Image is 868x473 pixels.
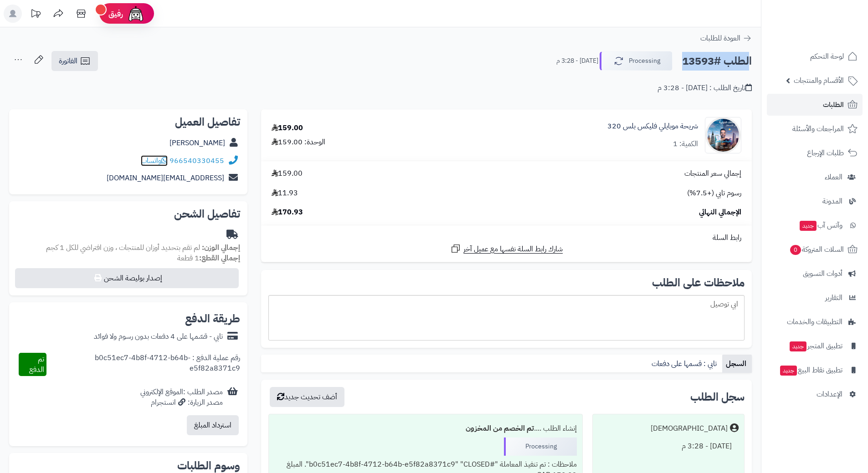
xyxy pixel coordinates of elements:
img: ai-face.png [127,5,145,23]
a: السجل [722,355,752,373]
span: لوحة التحكم [810,50,844,63]
a: تطبيق المتجرجديد [767,335,863,357]
a: العودة للطلبات [700,33,752,44]
span: تطبيق نقاط البيع [779,364,842,376]
a: وآتس آبجديد [767,214,863,236]
button: إصدار بوليصة الشحن [15,268,239,288]
a: المراجعات والأسئلة [767,118,863,140]
a: التطبيقات والخدمات [767,311,863,333]
div: رابط السلة [265,233,748,243]
a: 966540330455 [169,155,224,166]
span: الإعدادات [817,388,842,401]
span: 11.93 [272,188,298,198]
h2: ملاحظات على الطلب [268,277,745,288]
img: 1747677659-photo_5864204404880689229_y-90x90.jpg [705,117,741,153]
a: واتساب [141,155,168,166]
span: جديد [780,366,797,376]
span: طلبات الإرجاع [807,147,844,159]
div: الكمية: 1 [673,139,698,149]
div: تاريخ الطلب : [DATE] - 3:28 م [657,83,752,93]
span: جديد [800,221,817,231]
span: شارك رابط السلة نفسها مع عميل آخر [463,244,563,254]
span: العملاء [825,171,842,183]
span: الأقسام والمنتجات [794,74,844,87]
span: جديد [790,341,806,351]
span: الإجمالي النهائي [699,207,741,218]
span: 0 [790,245,801,255]
h2: طريقة الدفع [185,313,240,324]
img: logo-2.png [806,25,859,44]
a: لوحة التحكم [767,46,863,67]
span: المدونة [822,195,842,208]
button: استرداد المبلغ [187,415,239,435]
a: المدونة [767,190,863,212]
span: رفيق [108,8,123,19]
span: 159.00 [272,168,303,179]
div: Processing [504,437,577,456]
a: تابي : قسمها على دفعات [648,355,722,373]
span: الفاتورة [59,56,77,66]
a: السلات المتروكة0 [767,239,863,260]
span: المراجعات والأسئلة [792,122,844,135]
span: وآتس آب [799,219,842,232]
a: الفاتورة [51,51,98,71]
div: تابي - قسّمها على 4 دفعات بدون رسوم ولا فوائد [94,331,223,342]
strong: إجمالي القطع: [199,253,240,264]
div: 159.00 [272,123,303,133]
h2: الطلب #13593 [682,52,752,71]
span: تم الدفع [29,354,44,375]
span: رسوم تابي (+7.5%) [687,188,741,198]
div: [DEMOGRAPHIC_DATA] [651,423,728,434]
a: [EMAIL_ADDRESS][DOMAIN_NAME] [107,173,224,183]
a: التقارير [767,287,863,309]
h2: وسوم الطلبات [16,460,240,471]
div: إنشاء الطلب .... [274,420,576,437]
span: السلات المتروكة [789,243,844,256]
span: العودة للطلبات [700,33,740,44]
h2: تفاصيل العميل [16,117,240,127]
a: طلبات الإرجاع [767,142,863,164]
h2: تفاصيل الشحن [16,209,240,219]
small: 1 قطعة [177,253,240,264]
span: التطبيقات والخدمات [787,315,842,328]
a: أدوات التسويق [767,263,863,285]
div: مصدر الطلب :الموقع الإلكتروني [140,387,223,408]
span: إجمالي سعر المنتجات [684,168,741,179]
a: الطلبات [767,94,863,116]
span: التقارير [825,291,842,304]
span: لم تقم بتحديد أوزان للمنتجات ، وزن افتراضي للكل 1 كجم [46,242,200,253]
div: ابي توصيل [268,295,745,341]
a: الإعدادات [767,383,863,405]
div: الوحدة: 159.00 [272,137,325,147]
a: تطبيق نقاط البيعجديد [767,359,863,381]
button: أضف تحديث جديد [270,387,344,407]
a: شارك رابط السلة نفسها مع عميل آخر [450,243,563,254]
small: [DATE] - 3:28 م [556,56,598,66]
a: شريحة موبايلي فليكس بلس 320 [607,121,698,132]
b: تم الخصم من المخزون [466,423,534,434]
span: الطلبات [823,98,844,111]
strong: إجمالي الوزن: [202,242,240,253]
button: Processing [600,51,673,71]
span: أدوات التسويق [803,267,842,280]
a: العملاء [767,166,863,188]
div: رقم عملية الدفع : b0c51ec7-4b8f-4712-b64b-e5f82a8371c9 [46,353,241,376]
a: [PERSON_NAME] [169,137,225,148]
span: تطبيق المتجر [789,340,842,352]
span: 170.93 [272,207,303,218]
a: تحديثات المنصة [24,5,47,25]
div: مصدر الزيارة: انستجرام [140,397,223,408]
div: [DATE] - 3:28 م [598,437,739,455]
h3: سجل الطلب [690,392,745,402]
